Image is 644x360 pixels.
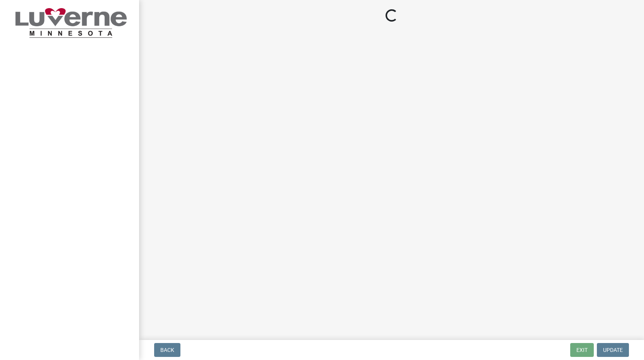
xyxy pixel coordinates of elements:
button: Update [597,343,629,357]
button: Back [154,343,180,357]
span: Update [603,347,623,353]
button: Exit [570,343,594,357]
img: City of Luverne, Minnesota [15,8,127,38]
span: Back [160,347,174,353]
